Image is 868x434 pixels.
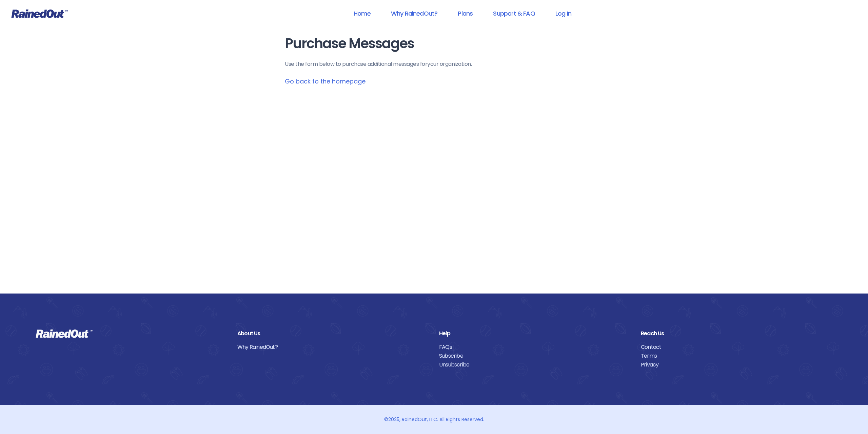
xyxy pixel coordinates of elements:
a: FAQs [439,343,631,352]
a: Contact [641,343,832,352]
a: Why RainedOut? [382,6,447,21]
h1: Purchase Messages [285,36,583,51]
a: Home [345,6,379,21]
a: Terms [641,352,832,360]
a: Privacy [641,360,832,369]
a: Subscribe [439,352,631,360]
a: Why RainedOut? [237,343,429,352]
div: Reach Us [641,329,832,338]
a: Unsubscribe [439,360,631,369]
div: Help [439,329,631,338]
a: Support & FAQ [484,6,544,21]
div: About Us [237,329,429,338]
a: Go back to the homepage [285,77,366,86]
p: Use the form below to purchase additional messages for your organization . [285,60,583,68]
a: Log In [547,6,580,21]
a: Plans [449,6,481,21]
